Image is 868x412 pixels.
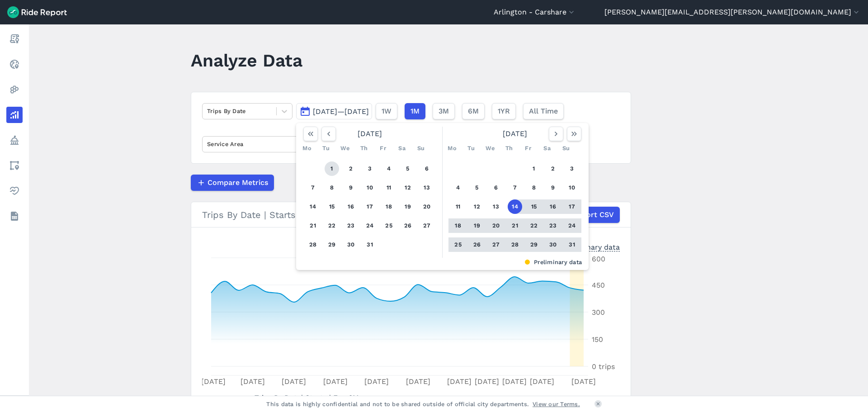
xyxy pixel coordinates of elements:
button: 17 [363,199,377,214]
button: 16 [546,199,560,214]
button: Compare Metrics [191,175,274,191]
div: Fr [521,141,535,156]
span: 6M [468,106,479,117]
button: 30 [546,237,560,252]
button: 27 [420,218,434,233]
button: [DATE]—[DATE] [296,103,372,119]
span: | Starts | Free2Move [255,393,371,402]
a: Report [6,31,23,47]
div: Th [502,141,516,156]
tspan: [DATE] [364,377,389,386]
tspan: 150 [592,335,603,344]
button: 2 [546,161,560,176]
div: Sa [540,141,554,156]
button: 13 [489,199,503,214]
button: 21 [508,218,522,233]
button: 17 [565,199,579,214]
button: 1YR [492,103,516,119]
button: 31 [565,237,579,252]
button: 1M [405,103,425,119]
button: 15 [527,199,541,214]
button: 24 [565,218,579,233]
button: 4 [382,161,396,176]
button: 14 [508,199,522,214]
a: Analyze [6,107,23,123]
a: View our Terms. [533,400,580,408]
button: 9 [344,180,358,195]
span: Trips By Date [255,391,301,403]
div: Fr [376,141,390,156]
div: Preliminary data [303,258,582,266]
button: 6 [489,180,503,195]
span: 1W [382,106,392,117]
button: Arlington - Carshare [494,7,576,18]
button: 7 [306,180,320,195]
button: 20 [489,218,503,233]
div: Th [357,141,371,156]
div: [DATE] [300,127,440,141]
button: 3 [363,161,377,176]
button: 10 [363,180,377,195]
span: [DATE]—[DATE] [313,107,369,116]
button: 1 [527,161,541,176]
button: 8 [527,180,541,195]
button: 1W [376,103,397,119]
button: 18 [451,218,465,233]
button: 22 [527,218,541,233]
button: 19 [470,218,484,233]
span: Export CSV [573,209,614,220]
tspan: [DATE] [323,377,348,386]
a: Heatmaps [6,81,23,98]
button: 31 [363,237,377,252]
img: Ride Report [7,6,67,18]
button: 7 [508,180,522,195]
div: Trips By Date | Starts | Free2Move [202,207,620,223]
span: All Time [529,106,558,117]
button: 26 [401,218,415,233]
tspan: [DATE] [201,377,226,386]
span: 3M [439,106,449,117]
div: Tu [464,141,478,156]
button: 11 [382,180,396,195]
button: 6 [420,161,434,176]
button: 29 [527,237,541,252]
a: Areas [6,157,23,174]
tspan: 600 [592,255,605,263]
button: 2 [344,161,358,176]
tspan: [DATE] [502,377,527,386]
button: 10 [565,180,579,195]
button: 26 [470,237,484,252]
div: Su [414,141,428,156]
button: 23 [546,218,560,233]
button: 18 [382,199,396,214]
button: 5 [470,180,484,195]
button: 25 [451,237,465,252]
button: [PERSON_NAME][EMAIL_ADDRESS][PERSON_NAME][DOMAIN_NAME] [604,7,861,18]
tspan: [DATE] [530,377,554,386]
button: 4 [451,180,465,195]
button: 28 [508,237,522,252]
tspan: [DATE] [282,377,306,386]
tspan: 450 [592,281,605,289]
div: We [338,141,352,156]
button: 12 [401,180,415,195]
tspan: [DATE] [406,377,430,386]
button: 6M [462,103,485,119]
div: Preliminary data [562,242,620,251]
button: 12 [470,199,484,214]
button: 15 [325,199,339,214]
span: 1YR [498,106,510,117]
tspan: 0 trips [592,362,615,371]
div: Mo [445,141,459,156]
button: 14 [306,199,320,214]
a: Datasets [6,208,23,224]
button: 19 [401,199,415,214]
button: 25 [382,218,396,233]
tspan: [DATE] [447,377,472,386]
button: 23 [344,218,358,233]
tspan: [DATE] [475,377,499,386]
tspan: 300 [592,308,605,317]
button: 3M [433,103,455,119]
button: 27 [489,237,503,252]
button: All Time [523,103,564,119]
